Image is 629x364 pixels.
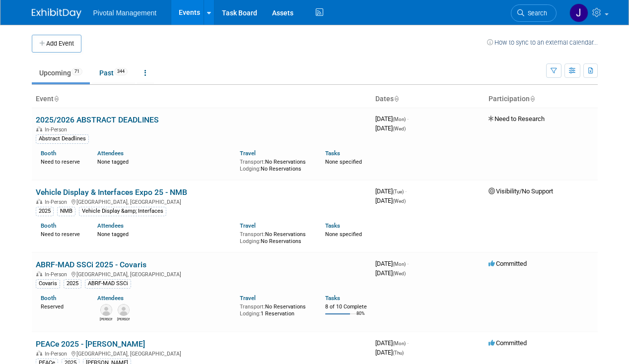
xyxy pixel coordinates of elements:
span: 71 [71,68,82,75]
span: [DATE] [375,269,406,277]
span: - [405,187,407,195]
span: Transport: [240,231,265,238]
span: Pivotal Management [93,9,157,17]
span: [DATE] [375,187,407,195]
div: 2025 [36,207,54,216]
span: Need to Research [489,115,545,122]
th: Dates [371,91,485,108]
span: In-Person [45,199,70,205]
div: Reserved [41,302,83,310]
span: (Thu) [393,350,404,356]
span: - [407,115,409,122]
div: 2025 [64,279,81,288]
th: Participation [485,91,598,108]
div: Sujash Chatterjee [117,316,130,322]
div: Covaris [36,279,60,288]
span: Committed [489,339,527,347]
a: Booth [41,150,56,157]
span: (Wed) [393,198,406,204]
span: In-Person [45,271,70,278]
span: (Mon) [393,117,406,122]
a: Vehicle Display & Interfaces Expo 25 - NMB [36,187,187,197]
td: 80% [356,311,365,324]
div: Need to reserve [41,157,83,166]
a: ABRF-MAD SSCi 2025 - Covaris [36,260,146,269]
span: Visibility/No Support [489,187,553,195]
span: None specified [325,159,362,165]
a: Booth [41,295,56,302]
span: Lodging: [240,310,261,317]
img: ExhibitDay [32,8,81,18]
a: Search [511,4,557,22]
img: In-Person Event [36,271,42,276]
span: [DATE] [375,197,406,204]
span: Transport: [240,303,265,310]
a: Travel [240,295,256,302]
div: Melissa Gabello [100,316,112,322]
span: 344 [114,68,128,75]
a: Tasks [325,222,340,229]
span: (Mon) [393,341,406,346]
div: Need to reserve [41,229,83,238]
span: (Wed) [393,271,406,276]
div: None tagged [97,229,232,238]
img: In-Person Event [36,199,42,204]
span: None specified [325,231,362,238]
button: Add Event [32,35,81,53]
span: [DATE] [375,260,409,267]
div: [GEOGRAPHIC_DATA], [GEOGRAPHIC_DATA] [36,197,367,205]
span: - [407,260,409,267]
a: Tasks [325,295,340,302]
a: Attendees [97,222,124,229]
img: Jessica Gatton [569,3,588,22]
a: Travel [240,150,256,157]
div: NMB [57,207,75,216]
img: Sujash Chatterjee [118,304,130,316]
div: No Reservations No Reservations [240,157,310,172]
div: ABRF-MAD SSCi [85,279,131,288]
span: (Tue) [393,189,404,194]
span: [DATE] [375,349,404,356]
a: Tasks [325,150,340,157]
span: Lodging: [240,166,261,172]
span: In-Person [45,351,70,357]
img: In-Person Event [36,351,42,356]
th: Event [32,91,371,108]
span: (Wed) [393,126,406,131]
a: 2025/2026 ABSTRACT DEADLINES [36,115,159,124]
div: No Reservations 1 Reservation [240,302,310,317]
div: [GEOGRAPHIC_DATA], [GEOGRAPHIC_DATA] [36,349,367,357]
a: Travel [240,222,256,229]
a: Upcoming71 [32,63,90,82]
span: Search [524,9,547,17]
span: - [407,339,409,347]
img: Melissa Gabello [100,304,112,316]
span: (Mon) [393,261,406,267]
div: Abstract Deadlines [36,134,89,143]
a: Past344 [92,63,135,82]
span: Committed [489,260,527,267]
span: [DATE] [375,124,406,132]
img: In-Person Event [36,126,42,131]
span: [DATE] [375,115,409,122]
a: How to sync to an external calendar... [487,39,598,46]
a: PEACe 2025 - [PERSON_NAME] [36,339,145,349]
a: Sort by Start Date [394,95,399,103]
div: 8 of 10 Complete [325,303,367,310]
span: [DATE] [375,339,409,347]
a: Booth [41,222,56,229]
span: Lodging: [240,238,261,244]
a: Attendees [97,295,124,302]
span: In-Person [45,126,70,133]
div: Vehicle Display &amp; Interfaces [79,207,166,216]
div: No Reservations No Reservations [240,229,310,244]
div: None tagged [97,157,232,166]
span: Transport: [240,159,265,165]
a: Sort by Participation Type [530,95,535,103]
a: Attendees [97,150,124,157]
a: Sort by Event Name [54,95,59,103]
div: [GEOGRAPHIC_DATA], [GEOGRAPHIC_DATA] [36,270,367,278]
